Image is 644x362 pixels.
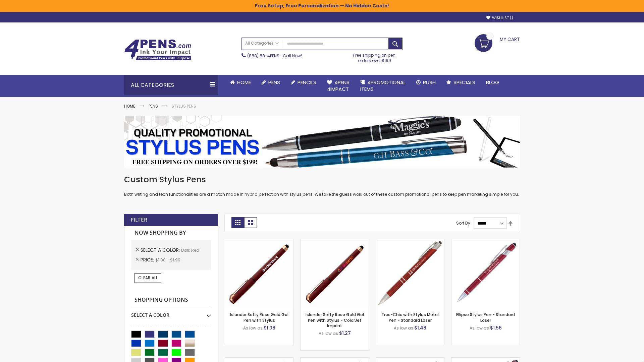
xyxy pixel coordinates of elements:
[225,239,293,307] img: Islander Softy Rose Gold Gel Pen with Stylus-Dark Red
[453,79,475,86] span: Specials
[135,273,161,283] a: Clear All
[230,312,288,323] a: Islander Softy Rose Gold Gel Pen with Stylus
[486,79,499,86] span: Blog
[394,325,413,331] span: As low as
[285,75,322,90] a: Pencils
[470,325,489,331] span: As low as
[360,79,406,93] span: 4PROMOTIONAL ITEMS
[256,75,285,90] a: Pens
[243,325,263,331] span: As low as
[301,239,369,244] a: Islander Softy Rose Gold Gel Pen with Stylus - ColorJet Imprint-Dark Red
[268,79,280,86] span: Pens
[245,41,279,46] span: All Categories
[171,103,196,109] strong: Stylus Pens
[414,324,426,331] span: $1.48
[306,312,364,328] a: Islander Softy Rose Gold Gel Pen with Stylus - ColorJet Imprint
[149,103,158,109] a: Pens
[181,247,199,253] span: Dark Red
[141,256,155,263] span: Price
[131,307,211,318] div: Select A Color
[486,15,513,20] a: Wishlist
[346,50,403,63] div: Free shipping on pen orders over $199
[131,216,147,224] strong: Filter
[124,116,520,168] img: Stylus Pens
[131,293,211,307] strong: Shopping Options
[124,103,135,109] a: Home
[456,220,470,226] label: Sort By
[124,174,520,197] div: Both writing and tech functionalities are a match made in hybrid perfection with stylus pens. We ...
[264,324,275,331] span: $1.08
[237,79,251,86] span: Home
[301,239,369,307] img: Islander Softy Rose Gold Gel Pen with Stylus - ColorJet Imprint-Dark Red
[131,226,211,240] strong: Now Shopping by
[242,38,282,49] a: All Categories
[451,239,520,307] img: Ellipse Stylus Pen - Standard Laser-Dark Red
[138,275,158,281] span: Clear All
[441,75,481,90] a: Specials
[225,239,293,244] a: Islander Softy Rose Gold Gel Pen with Stylus-Dark Red
[247,53,279,59] a: (888) 88-4PENS
[124,174,520,185] h1: Custom Stylus Pens
[124,75,218,95] div: All Categories
[298,79,316,86] span: Pencils
[231,217,244,228] strong: Grid
[376,239,444,307] img: Tres-Chic with Stylus Metal Pen - Standard Laser-Dark Red
[451,239,520,244] a: Ellipse Stylus Pen - Standard Laser-Dark Red
[490,324,502,331] span: $1.56
[124,39,191,61] img: 4Pens Custom Pens and Promotional Products
[225,75,256,90] a: Home
[319,330,338,336] span: As low as
[247,53,302,59] span: - Call Now!
[141,247,181,253] span: Select A Color
[376,239,444,244] a: Tres-Chic with Stylus Metal Pen - Standard Laser-Dark Red
[411,75,441,90] a: Rush
[381,312,439,323] a: Tres-Chic with Stylus Metal Pen - Standard Laser
[322,75,355,97] a: 4Pens4impact
[456,312,515,323] a: Ellipse Stylus Pen - Standard Laser
[355,75,411,97] a: 4PROMOTIONALITEMS
[339,330,351,337] span: $1.27
[327,79,350,93] span: 4Pens 4impact
[481,75,504,90] a: Blog
[155,257,180,263] span: $1.00 - $1.99
[423,79,436,86] span: Rush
